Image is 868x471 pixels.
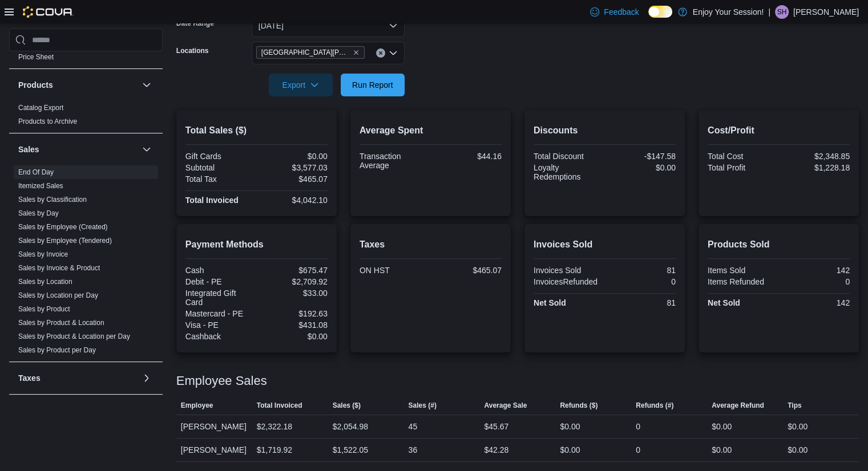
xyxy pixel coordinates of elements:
a: Feedback [586,1,643,23]
div: 0 [636,443,640,457]
span: Dark Mode [648,18,649,18]
div: Cash [185,266,255,275]
a: Sales by Day [18,209,59,217]
div: $1,522.05 [333,443,368,457]
button: Taxes [18,372,138,384]
p: | [768,5,770,19]
div: $2,348.85 [781,152,850,161]
div: $2,322.18 [257,420,292,433]
div: Total Profit [708,163,777,172]
h2: Average Spent [360,124,502,137]
div: 0 [636,420,640,433]
a: Sales by Invoice & Product [18,264,100,272]
span: Average Refund [712,401,764,410]
a: Sales by Classification [18,196,87,204]
a: Sales by Location [18,278,72,286]
span: Total Invoiced [257,401,302,410]
h2: Discounts [534,124,676,137]
a: End Of Day [18,168,54,176]
div: $2,054.98 [333,420,368,433]
div: 0 [607,277,676,286]
span: Sales by Day [18,209,59,218]
div: $1,228.18 [781,163,850,172]
div: Products [9,101,163,133]
a: Sales by Product [18,305,70,313]
strong: Net Sold [708,298,740,307]
div: $431.08 [259,320,328,330]
div: Invoices Sold [534,266,603,275]
div: $192.63 [259,309,328,318]
div: 45 [409,420,418,433]
div: 81 [607,266,676,275]
div: Gift Cards [185,152,255,161]
h2: Cost/Profit [708,124,850,137]
img: Cova [23,6,74,18]
span: Sales by Employee (Created) [18,222,108,232]
label: Locations [176,46,209,55]
input: Dark Mode [648,6,672,18]
span: Average Sale [484,401,527,410]
span: Export [276,74,326,96]
div: -$147.58 [607,152,676,161]
div: $1,719.92 [257,443,292,457]
div: $2,709.92 [259,277,328,286]
h3: Products [18,79,53,91]
div: $0.00 [259,332,328,341]
button: Clear input [376,48,385,58]
div: $0.00 [788,443,808,457]
div: Total Discount [534,152,603,161]
h2: Taxes [360,238,502,251]
div: $0.00 [560,420,580,433]
a: Sales by Product per Day [18,346,96,354]
div: $0.00 [259,152,328,161]
div: $0.00 [712,420,732,433]
span: Sales by Product & Location [18,318,104,327]
div: $44.16 [433,152,502,161]
span: Sales by Product per Day [18,346,96,355]
span: Sales by Employee (Tendered) [18,236,112,245]
label: Date Range [176,19,217,28]
div: $42.28 [484,443,508,457]
a: Price Sheet [18,53,54,61]
div: Subtotal [185,163,255,172]
span: Employee [181,401,213,410]
button: Products [140,78,154,92]
span: Feedback [604,6,639,18]
div: Sales [9,165,163,362]
p: Enjoy Your Session! [693,5,764,19]
div: Total Cost [708,152,777,161]
p: [PERSON_NAME] [793,5,859,19]
span: Refunds (#) [636,401,673,410]
h3: Sales [18,144,39,155]
span: Refunds ($) [560,401,597,410]
a: Products to Archive [18,117,77,125]
span: Catalog Export [18,103,63,112]
div: [PERSON_NAME] [176,415,252,438]
div: [PERSON_NAME] [176,438,252,461]
a: Sales by Invoice [18,250,68,258]
div: Debit - PE [185,277,255,286]
span: Sales by Product [18,304,70,314]
div: Loyalty Redemptions [534,163,603,181]
button: [DATE] [252,14,405,37]
span: Sales ($) [333,401,361,410]
span: Run Report [352,79,393,91]
div: Visa - PE [185,320,255,330]
a: Catalog Export [18,104,63,112]
button: Sales [140,143,154,156]
span: Sault Ste Marie - Hillside [256,46,365,59]
span: [GEOGRAPHIC_DATA][PERSON_NAME] [261,47,350,58]
div: $3,577.03 [259,163,328,172]
div: Transaction Average [360,152,429,170]
strong: Net Sold [534,298,566,307]
div: $4,042.10 [259,196,328,205]
h2: Total Sales ($) [185,124,328,137]
div: 36 [409,443,418,457]
span: SH [777,5,787,19]
h2: Invoices Sold [534,238,676,251]
span: End Of Day [18,168,54,177]
span: Price Sheet [18,52,54,62]
strong: Total Invoiced [185,196,239,205]
div: Items Refunded [708,277,777,286]
div: $0.00 [560,443,580,457]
